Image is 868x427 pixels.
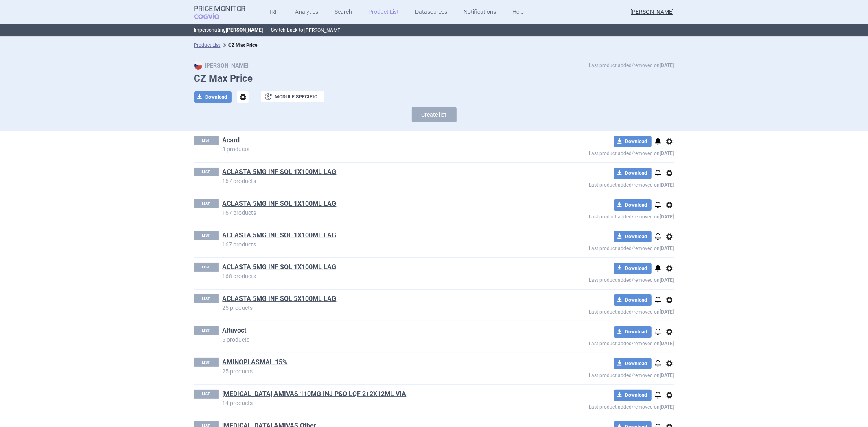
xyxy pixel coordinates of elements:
p: LIST [194,358,219,367]
h1: AMINOPLASMAL 15% [223,358,530,368]
button: Module specific [261,91,324,102]
button: [PERSON_NAME] [305,27,342,34]
p: Last product added/removed on [530,179,674,189]
button: Download [614,231,652,242]
a: Altuvoct [223,326,247,335]
button: Download [614,358,652,369]
h1: ACLASTA 5MG INF SOL 1X100ML LAG [223,263,530,273]
p: Last product added/removed on [530,147,674,157]
h1: Acard [223,136,530,146]
p: Last product added/removed on [530,401,674,411]
p: LIST [194,168,219,176]
strong: [DATE] [660,214,674,220]
p: Last product added/removed on [589,61,674,70]
strong: [DATE] [660,63,674,68]
p: Last product added/removed on [530,306,674,316]
strong: CZ Max Price [229,42,258,48]
h1: ACLASTA 5MG INF SOL 1X100ML LAG [223,168,530,178]
a: Product List [194,42,221,48]
p: LIST [194,136,219,145]
p: LIST [194,231,219,240]
h1: ACLASTA 5MG INF SOL 1X100ML LAG [223,199,530,210]
strong: [PERSON_NAME] [226,27,263,33]
span: COGVIO [194,13,231,19]
button: Download [194,91,232,103]
p: 3 products [223,146,530,152]
p: 168 products [223,273,530,279]
a: ACLASTA 5MG INF SOL 1X100ML LAG [223,263,337,272]
p: Impersonating Switch back to [194,24,674,36]
p: 167 products [223,178,530,184]
p: 6 products [223,337,530,342]
strong: [DATE] [660,277,674,283]
p: LIST [194,294,219,303]
button: Download [614,326,652,338]
a: ACLASTA 5MG INF SOL 5X100ML LAG [223,294,337,303]
p: Last product added/removed on [530,369,674,379]
button: Download [614,263,652,274]
button: Download [614,168,652,179]
a: AMINOPLASMAL 15% [223,358,288,367]
button: Download [614,390,652,401]
p: Last product added/removed on [530,274,674,284]
strong: [DATE] [660,150,674,156]
button: Create list [412,107,457,122]
h1: CZ Max Price [194,73,674,85]
p: LIST [194,326,219,335]
p: LIST [194,199,219,208]
strong: [DATE] [660,404,674,410]
strong: Price Monitor [194,4,246,13]
strong: [DATE] [660,182,674,188]
strong: [DATE] [660,309,674,315]
p: LIST [194,263,219,272]
p: LIST [194,390,219,399]
p: 14 products [223,400,530,406]
a: ACLASTA 5MG INF SOL 1X100ML LAG [223,168,337,176]
p: 167 products [223,210,530,216]
h1: Altuvoct [223,326,530,337]
a: Acard [223,136,240,145]
li: CZ Max Price [221,41,258,49]
p: Last product added/removed on [530,242,674,253]
strong: [DATE] [660,373,674,378]
h1: ACLASTA 5MG INF SOL 1X100ML LAG [223,231,530,242]
button: Download [614,136,652,147]
button: Download [614,294,652,306]
p: 167 products [223,242,530,247]
a: [MEDICAL_DATA] AMIVAS 110MG INJ PSO LQF 2+2X12ML VIA [223,390,407,399]
button: Download [614,199,652,211]
img: CZ [194,61,202,70]
li: Product List [194,41,221,49]
h1: ARTESUNATE AMIVAS 110MG INJ PSO LQF 2+2X12ML VIA [223,390,530,400]
p: Last product added/removed on [530,338,674,348]
a: Price MonitorCOGVIO [194,4,246,20]
p: 25 products [223,305,530,311]
p: Last product added/removed on [530,211,674,221]
strong: [PERSON_NAME] [194,62,249,69]
a: ACLASTA 5MG INF SOL 1X100ML LAG [223,231,337,240]
strong: [DATE] [660,246,674,251]
a: ACLASTA 5MG INF SOL 1X100ML LAG [223,199,337,208]
h1: ACLASTA 5MG INF SOL 5X100ML LAG [223,294,530,305]
strong: [DATE] [660,341,674,346]
p: 25 products [223,368,530,374]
